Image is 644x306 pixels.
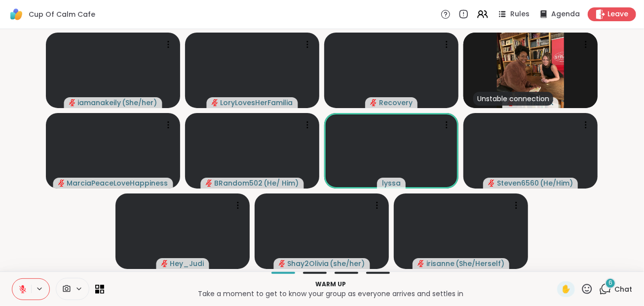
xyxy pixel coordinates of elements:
span: audio-muted [58,180,65,187]
span: MarciaPeaceLoveHappiness [67,178,168,188]
span: iamanakeily [78,98,121,108]
span: Hey_Judi [170,259,204,268]
span: audio-muted [417,260,424,267]
span: LoryLovesHerFamilia [221,98,293,108]
span: irisanne [426,259,455,268]
span: ( she/her ) [330,259,365,268]
span: Rules [510,9,530,19]
span: ✋ [561,283,571,295]
img: BrianaK [497,33,564,108]
span: Cup Of Calm Cafe [29,9,95,19]
span: audio-muted [279,260,286,267]
span: Recovery [379,98,413,108]
span: audio-muted [488,180,495,187]
span: audio-muted [206,180,213,187]
span: Steven6560 [497,178,539,188]
span: Agenda [551,9,580,19]
span: ( She/her ) [122,98,157,108]
span: lyssa [382,178,401,188]
span: Leave [607,9,628,19]
span: BRandom502 [215,178,263,188]
img: ShareWell Logomark [8,6,25,23]
span: ( He/Him ) [540,178,573,188]
span: audio-muted [161,260,168,267]
div: Unstable connection [473,92,553,106]
span: audio-muted [69,99,76,106]
p: Take a moment to get to know your group as everyone arrives and settles in [110,289,551,299]
span: audio-muted [370,99,377,106]
span: Chat [614,284,632,294]
span: ( She/Herself ) [455,259,504,268]
p: Warm up [110,280,551,289]
span: Shay2Olivia [288,259,329,268]
span: ( He/ Him ) [264,178,299,188]
span: audio-muted [212,99,219,106]
span: 6 [608,279,612,287]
